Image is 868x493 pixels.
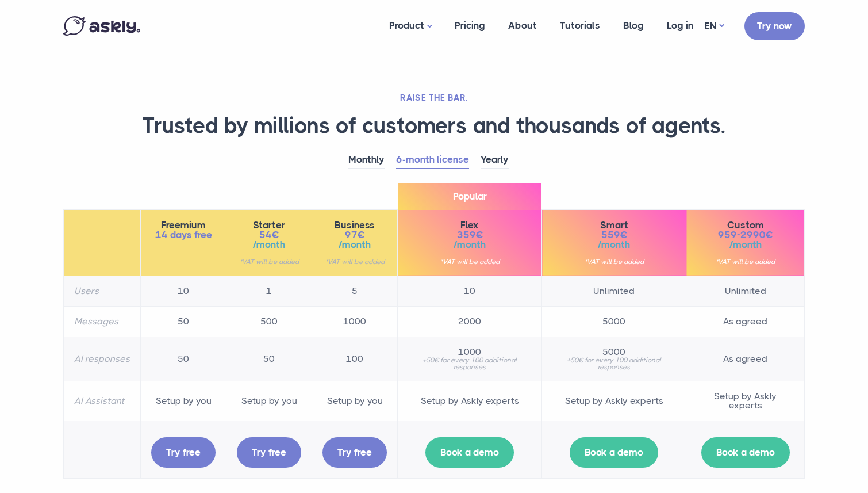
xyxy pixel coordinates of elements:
span: /month [322,240,387,250]
a: Try now [744,12,805,40]
td: Setup by you [226,381,312,421]
td: 100 [312,337,398,381]
a: Try free [322,437,387,468]
span: 359€ [408,230,531,240]
span: 1000 [408,347,531,357]
small: *VAT will be added [322,258,387,265]
a: Book a demo [570,437,658,468]
td: Setup by you [312,381,398,421]
a: Try free [237,437,301,468]
span: 97€ [322,230,387,240]
span: /month [237,240,301,250]
span: /month [697,240,794,250]
a: Blog [612,3,655,48]
img: Askly [63,16,140,36]
td: Setup by Askly experts [686,381,805,421]
a: About [497,3,548,48]
span: 959-2990€ [697,230,794,240]
td: 50 [141,337,226,381]
th: AI Assistant [64,381,141,421]
span: Business [322,220,387,230]
td: 10 [398,276,542,306]
a: EN [705,18,724,35]
a: Pricing [443,3,497,48]
small: +50€ for every 100 additional responses [408,357,531,370]
span: Custom [697,220,794,230]
a: Yearly [481,151,509,169]
a: Book a demo [425,437,514,468]
td: 500 [226,306,312,337]
td: Unlimited [686,276,805,306]
h1: Trusted by millions of customers and thousands of agents. [63,112,805,140]
span: 559€ [552,230,675,240]
span: /month [552,240,675,250]
a: Product [378,3,443,49]
td: As agreed [686,306,805,337]
span: 54€ [237,230,301,240]
span: 5000 [552,347,675,357]
span: As agreed [697,354,794,364]
td: Setup by Askly experts [542,381,686,421]
a: Try free [151,437,216,468]
a: 6-month license [396,151,469,169]
a: Monthly [348,151,385,169]
td: 2000 [398,306,542,337]
a: Book a demo [701,437,790,468]
td: 50 [226,337,312,381]
span: Smart [552,220,675,230]
span: 14 days free [151,230,216,240]
th: Users [64,276,141,306]
small: *VAT will be added [697,258,794,265]
span: Freemium [151,220,216,230]
small: *VAT will be added [408,258,531,265]
td: 5000 [542,306,686,337]
span: Starter [237,220,301,230]
td: 5 [312,276,398,306]
small: *VAT will be added [237,258,301,265]
span: Popular [398,183,541,210]
td: 10 [141,276,226,306]
th: Messages [64,306,141,337]
td: Setup by Askly experts [398,381,542,421]
small: *VAT will be added [552,258,675,265]
small: +50€ for every 100 additional responses [552,357,675,370]
td: 1 [226,276,312,306]
span: Flex [408,220,531,230]
td: Unlimited [542,276,686,306]
td: 50 [141,306,226,337]
a: Log in [655,3,705,48]
th: AI responses [64,337,141,381]
span: /month [408,240,531,250]
h2: RAISE THE BAR. [63,92,805,104]
td: 1000 [312,306,398,337]
a: Tutorials [548,3,612,48]
td: Setup by you [141,381,226,421]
